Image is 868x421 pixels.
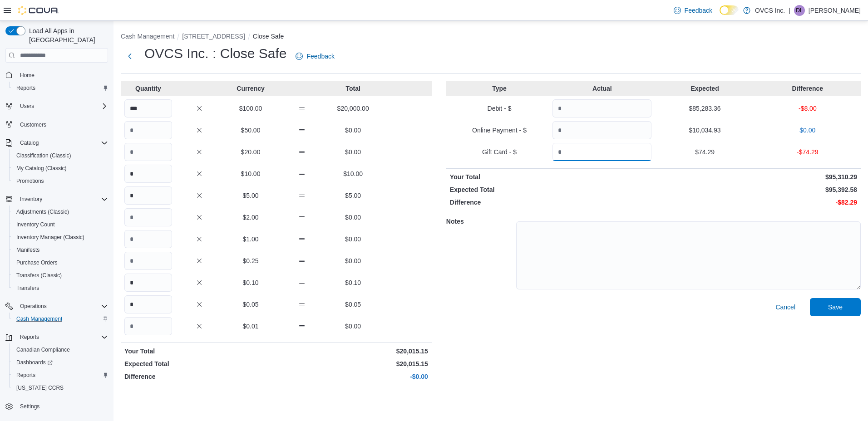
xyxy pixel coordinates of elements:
[306,52,334,61] span: Feedback
[552,143,651,161] input: Quantity
[253,33,284,40] button: Close Safe
[828,303,843,312] span: Save
[13,219,108,230] span: Inventory Count
[329,104,377,113] p: $20,000.00
[13,313,66,324] a: Cash Management
[13,257,108,268] span: Purchase Orders
[655,172,857,181] p: $95,310.29
[450,147,549,157] p: Gift Card - $
[292,47,338,65] a: Feedback
[16,84,35,92] span: Reports
[13,245,43,255] a: Manifests
[16,234,84,241] span: Inventory Manager (Classic)
[329,84,377,93] p: Total
[13,344,108,355] span: Canadian Compliance
[13,357,108,368] span: Dashboards
[124,372,274,381] p: Difference
[16,194,108,205] span: Inventory
[121,33,174,40] button: Cash Management
[16,384,64,392] span: [US_STATE] CCRS
[450,185,652,194] p: Expected Total
[13,150,108,161] span: Classification (Classic)
[16,137,108,148] span: Catalog
[552,121,651,139] input: Quantity
[227,169,275,178] p: $10.00
[16,69,108,80] span: Home
[20,333,39,341] span: Reports
[124,230,172,248] input: Quantity
[13,176,108,186] span: Promotions
[670,1,716,20] a: Feedback
[2,100,112,113] button: Users
[685,6,712,15] span: Feedback
[16,272,62,279] span: Transfers (Classic)
[16,194,46,205] button: Inventory
[13,382,67,393] a: [US_STATE] CCRS
[13,176,48,186] a: Promotions
[16,101,108,112] span: Users
[9,343,112,356] button: Canadian Compliance
[329,126,377,135] p: $0.00
[758,104,857,113] p: -$8.00
[13,357,56,368] a: Dashboards
[13,206,73,217] a: Adjustments (Classic)
[13,270,108,281] span: Transfers (Classic)
[9,282,112,294] button: Transfers
[13,232,108,243] span: Inventory Manager (Classic)
[789,5,790,16] p: |
[13,163,70,174] a: My Catalog (Classic)
[329,235,377,244] p: $0.00
[227,126,275,135] p: $50.00
[16,101,38,112] button: Users
[227,147,275,157] p: $20.00
[9,382,112,394] button: [US_STATE] CCRS
[124,295,172,313] input: Quantity
[450,126,549,135] p: Online Payment - $
[655,147,754,157] p: $74.29
[552,84,651,93] p: Actual
[16,246,39,254] span: Manifests
[329,322,377,331] p: $0.00
[2,193,112,206] button: Inventory
[13,257,61,268] a: Purchase Orders
[450,84,549,93] p: Type
[227,322,275,331] p: $0.01
[16,401,43,412] a: Settings
[9,149,112,162] button: Classification (Classic)
[755,5,785,16] p: OVCS Inc.
[450,172,652,181] p: Your Total
[2,118,112,131] button: Customers
[227,104,275,113] p: $100.00
[124,252,172,270] input: Quantity
[13,270,65,281] a: Transfers (Classic)
[16,208,69,215] span: Adjustments (Classic)
[124,359,274,368] p: Expected Total
[552,99,651,117] input: Quantity
[450,198,652,207] p: Difference
[16,221,55,228] span: Inventory Count
[13,313,108,324] span: Cash Management
[16,152,71,159] span: Classification (Classic)
[227,278,275,287] p: $0.10
[227,256,275,265] p: $0.25
[13,219,59,230] a: Inventory Count
[655,185,857,194] p: $95,392.58
[278,372,428,381] p: -$0.00
[2,331,112,343] button: Reports
[227,213,275,222] p: $2.00
[794,5,805,16] div: Donna Labelle
[16,301,108,312] span: Operations
[13,232,88,243] a: Inventory Manager (Classic)
[9,206,112,218] button: Adjustments (Classic)
[124,165,172,183] input: Quantity
[13,382,108,393] span: Washington CCRS
[20,72,35,79] span: Home
[329,191,377,200] p: $5.00
[655,198,857,207] p: -$82.29
[655,84,754,93] p: Expected
[124,121,172,139] input: Quantity
[16,165,67,172] span: My Catalog (Classic)
[9,269,112,282] button: Transfers (Classic)
[124,186,172,205] input: Quantity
